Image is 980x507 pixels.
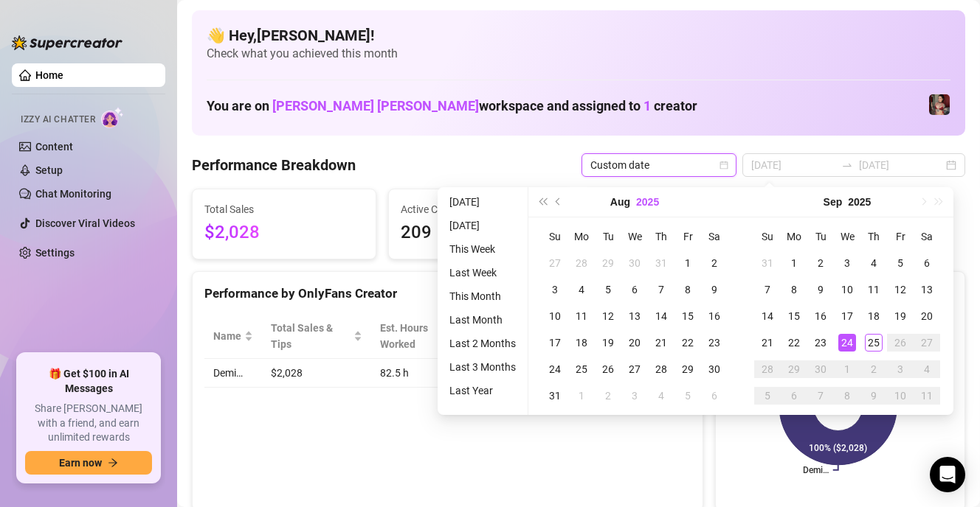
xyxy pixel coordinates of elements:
[834,223,860,250] th: We
[648,276,674,303] td: 2025-08-07
[914,276,940,303] td: 2025-09-13
[841,159,853,171] span: swap-right
[914,329,940,356] td: 2025-09-27
[108,458,118,468] span: arrow-right
[807,356,834,382] td: 2025-09-30
[610,187,630,217] button: Choose a month
[568,329,595,356] td: 2025-08-18
[652,387,670,405] div: 4
[860,356,887,382] td: 2025-10-02
[636,187,659,217] button: Choose a year
[652,281,670,298] div: 7
[652,307,670,325] div: 14
[595,276,621,303] td: 2025-08-05
[918,281,936,298] div: 13
[914,382,940,409] td: 2025-10-11
[705,360,723,378] div: 30
[701,223,728,250] th: Sa
[759,334,776,352] div: 21
[807,382,834,409] td: 2025-10-07
[807,250,834,276] td: 2025-09-02
[781,329,807,356] td: 2025-09-22
[204,284,691,304] div: Performance by OnlyFans Creator
[626,307,643,325] div: 13
[807,223,834,250] th: Tu
[887,223,914,250] th: Fr
[834,303,860,329] td: 2025-09-17
[35,69,63,81] a: Home
[204,219,364,247] span: $2,028
[838,387,856,405] div: 8
[887,303,914,329] td: 2025-09-19
[701,276,728,303] td: 2025-08-09
[834,356,860,382] td: 2025-10-01
[621,303,648,329] td: 2025-08-13
[444,358,522,376] li: Last 3 Months
[918,334,936,352] div: 27
[887,356,914,382] td: 2025-10-03
[838,307,856,325] div: 17
[785,281,803,298] div: 8
[674,303,701,329] td: 2025-08-15
[599,360,617,378] div: 26
[652,334,670,352] div: 21
[865,387,883,405] div: 9
[626,387,643,405] div: 3
[803,465,829,475] text: Demi…
[25,367,152,396] span: 🎁 Get $100 in AI Messages
[444,193,522,211] li: [DATE]
[648,356,674,382] td: 2025-08-28
[807,276,834,303] td: 2025-09-09
[834,329,860,356] td: 2025-09-24
[648,303,674,329] td: 2025-08-14
[35,247,75,259] a: Settings
[621,329,648,356] td: 2025-08-20
[401,201,560,217] span: Active Chats
[812,360,829,378] div: 30
[546,334,564,352] div: 17
[705,334,723,352] div: 23
[781,382,807,409] td: 2025-10-06
[785,254,803,272] div: 1
[551,187,567,217] button: Previous month (PageUp)
[914,356,940,382] td: 2025-10-04
[595,329,621,356] td: 2025-08-19
[35,141,73,153] a: Content
[701,382,728,409] td: 2025-09-06
[262,359,371,388] td: $2,028
[865,334,883,352] div: 25
[701,329,728,356] td: 2025-08-23
[754,250,781,276] td: 2025-08-31
[785,387,803,405] div: 6
[841,159,853,171] span: to
[887,250,914,276] td: 2025-09-05
[626,360,643,378] div: 27
[812,307,829,325] div: 16
[887,329,914,356] td: 2025-09-26
[25,451,152,475] button: Earn nowarrow-right
[785,334,803,352] div: 22
[754,329,781,356] td: 2025-09-21
[542,356,568,382] td: 2025-08-24
[720,161,728,169] span: calendar
[621,223,648,250] th: We
[701,356,728,382] td: 2025-08-30
[891,307,909,325] div: 19
[701,303,728,329] td: 2025-08-16
[679,254,697,272] div: 1
[401,219,560,247] span: 209
[834,382,860,409] td: 2025-10-08
[573,334,590,352] div: 18
[891,281,909,298] div: 12
[444,240,522,258] li: This Week
[860,329,887,356] td: 2025-09-25
[542,303,568,329] td: 2025-08-10
[759,360,776,378] div: 28
[705,307,723,325] div: 16
[891,387,909,405] div: 10
[595,303,621,329] td: 2025-08-12
[887,276,914,303] td: 2025-09-12
[860,276,887,303] td: 2025-09-11
[781,303,807,329] td: 2025-09-15
[573,307,590,325] div: 11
